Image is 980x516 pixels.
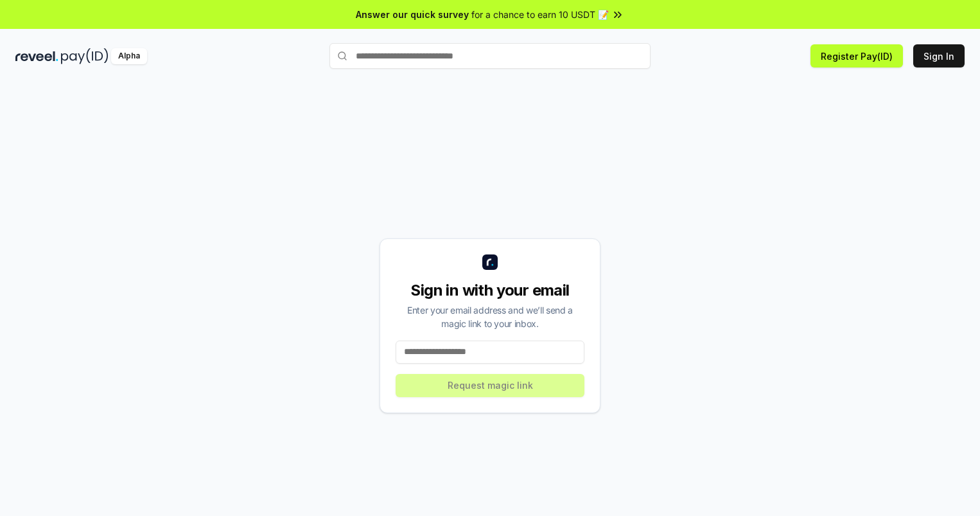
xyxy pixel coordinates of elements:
div: Alpha [111,48,147,64]
span: for a chance to earn 10 USDT 📝 [471,8,609,21]
button: Sign In [913,44,965,67]
button: Register Pay(ID) [810,44,903,67]
div: Enter your email address and we’ll send a magic link to your inbox. [396,303,584,330]
img: pay_id [61,48,109,64]
img: logo_small [482,254,498,270]
div: Sign in with your email [396,280,584,301]
span: Answer our quick survey [356,8,469,21]
img: reveel_dark [15,48,58,64]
